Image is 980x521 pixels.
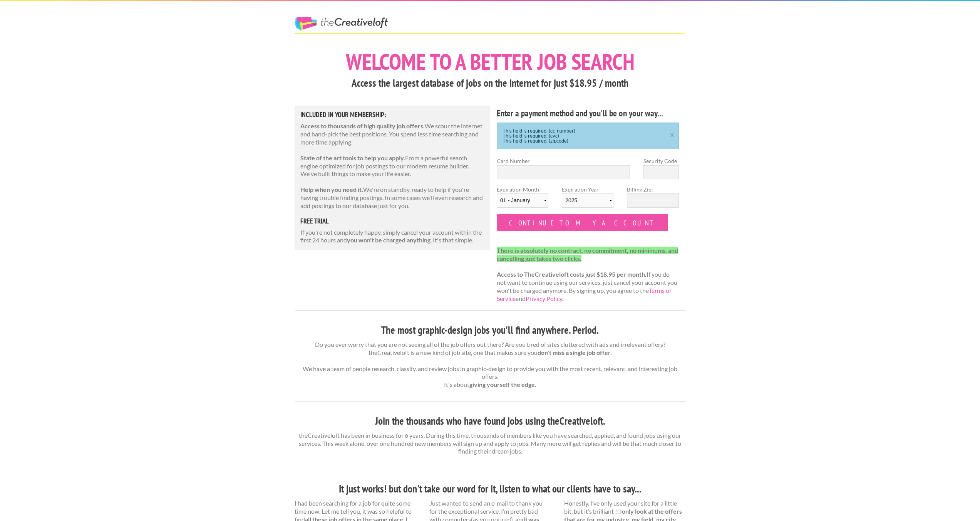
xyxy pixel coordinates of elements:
label: Billing Zip: [627,185,678,193]
a: The Creative Loft [295,17,388,31]
a: × [667,131,677,136]
p: Do you ever worry that you are not seeing all of the job offers out there? Are you tired of sites... [295,341,685,389]
label: Expiration Month [497,185,548,214]
h1: Welcome to a better job search [295,50,685,73]
strong: There is absolutely no contract, no commitment, no minimums, and cancelling just takes two clicks. [497,247,678,262]
strong: Help when you need it. [300,186,363,193]
strong: you won't be charged anything [347,236,431,244]
p: We scour the internet and hand-pick the best positions. You spend less time searching and more ti... [300,122,484,146]
p: We're on standby, ready to help if you're having trouble finding postings. In some cases we'll ev... [300,186,484,210]
label: Expiration Year [562,185,613,214]
select: Expiration Year [562,193,613,208]
h4: Enter a payment method and you'll be on your way... [497,107,679,119]
strong: Access to thousands of high quality job offers. [300,122,425,129]
strong: giving yourself the edge. [469,381,536,388]
a: Privacy Policy [526,295,562,302]
h3: Access the largest database of jobs on the internet for just $18.95 / month [295,76,685,91]
h3: The most graphic-design jobs you'll find anywhere. Period. [295,323,685,338]
input: Continue to my account [497,214,668,231]
select: Expiration Month [497,193,548,208]
label: Card Number [497,157,630,165]
strong: Access to TheCreativeloft costs just $18.95 per month. [497,271,647,278]
strong: don't miss a single job offer. [538,349,612,356]
strong: State of the art tools to help you apply. [300,154,405,161]
p: From a powerful search engine optimized for job postings to our modern resume builder. We've buil... [300,154,484,178]
p: If you're not completely happy, simply cancel your account within the first 24 hours and . It's t... [300,229,484,245]
a: Terms of Service [497,287,671,302]
h5: free trial [300,218,484,225]
p: If you do not want to continue using our services, just cancel your account you won't be charged ... [497,247,679,303]
h5: Included in Your Membership: [300,111,484,118]
h3: It just works! but don't take our word for it, listen to what our clients have to say... [295,482,685,496]
p: theCreativeloft has been in business for 6 years. During this time, thousands of members like you... [295,432,685,455]
h3: Join the thousands who have found jobs using theCreativeloft. [295,414,685,429]
label: Security Code [643,157,679,165]
div: This field is required. (cc_number) This field is required. (cvc) This field is required. (zipcode) [497,123,679,149]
